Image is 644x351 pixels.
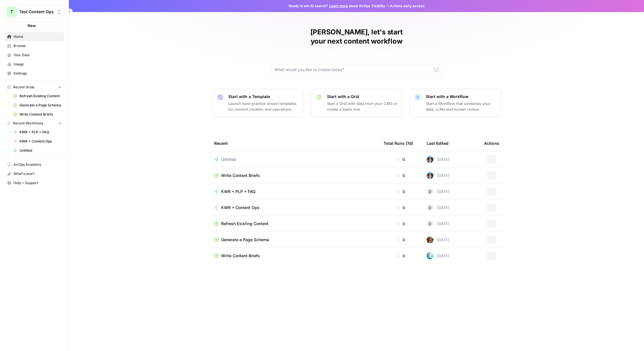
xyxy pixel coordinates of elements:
span: Browse [13,43,61,48]
a: Home [5,32,64,41]
div: 0 [384,253,417,259]
button: Recent Workflows [5,119,64,128]
div: 0 [384,221,417,227]
div: Last Edited [427,135,448,151]
div: [DATE] [427,236,449,243]
span: Write Content Briefs [221,253,260,259]
span: Generate a Page Schema [20,103,61,108]
a: Generate a Page Schema [214,237,374,243]
p: Start a Workflow that combines your data, LLMs and human review [426,101,496,112]
button: Recent Grids [5,83,64,91]
a: Usage [5,60,64,69]
a: KWR + PLP + FAQ [214,189,374,194]
button: Help + Support [5,178,64,188]
div: [DATE] [427,156,449,163]
div: 0 [384,205,417,210]
a: Refresh Existing Content [214,221,374,227]
span: Refresh Existing Content [20,93,61,99]
div: [DATE] [427,252,449,259]
p: Start with a Grid [327,94,398,100]
span: Your Data [13,52,61,58]
span: Home [13,34,61,39]
img: sy1q160cc9dnkx9vhy9fkct8tvhs [427,236,434,243]
span: Generate a Page Schema [221,237,269,243]
p: Start with a Template [228,94,299,100]
span: Write Content Briefs [20,112,61,117]
span: KWR + PLP + FAQ [221,189,256,194]
button: Start with a GridStart a Grid with data from your CMS or create a blank one [311,89,403,117]
div: [DATE] [427,188,449,195]
a: Refresh Existing Content [11,91,64,101]
span: Settings [13,71,61,76]
span: Refresh Existing Content [221,221,268,227]
a: Browse [5,41,64,50]
span: D [429,205,431,210]
span: Test Content Ops [19,9,54,15]
div: 0 [384,189,417,194]
button: Start with a WorkflowStart a Workflow that combines your data, LLMs and human review [409,89,501,117]
span: Help + Support [13,180,61,186]
button: Workspace: Test Content Ops [5,5,64,19]
button: New [5,21,64,30]
div: [DATE] [427,204,449,211]
div: Actions [484,135,499,151]
button: Start with a TemplateLaunch best-practice driven templates for content creation and operations [212,89,304,117]
span: D [429,221,431,227]
p: Start a Grid with data from your CMS or create a blank one [327,101,398,112]
a: Generate a Page Schema [11,101,64,110]
span: Write Content Briefs [221,173,260,178]
div: Total Runs (7d) [384,135,413,151]
span: Recent Workflows [13,121,43,126]
span: Actions early access [390,3,425,9]
div: 0 [384,173,417,178]
a: Your Data [5,50,64,60]
span: New [28,23,36,28]
a: AirOps Academy [5,160,64,169]
span: Usage [13,62,61,67]
p: Launch best-practice driven templates for content creation and operations [228,101,299,112]
div: What's new? [5,169,64,178]
span: AirOps Academy [13,162,61,167]
span: KWR + Content Ops [221,205,260,210]
img: if0io9of7qb7u34ml8erkk8bergi [427,252,434,259]
span: Untitled [221,157,236,162]
span: T [10,8,13,15]
a: KWR + Content Ops [214,205,374,210]
img: jwly3w2e09lua4mxkttenna29ujw [427,172,434,179]
a: Write Content Briefs [11,110,64,119]
img: jwly3w2e09lua4mxkttenna29ujw [427,156,434,163]
div: Recent [214,135,374,151]
a: Write Content Briefs [214,173,374,178]
a: Write Content Briefs [214,253,374,259]
button: What's new? [5,169,64,178]
div: [DATE] [427,172,449,179]
a: KWR + PLP + FAQ [11,128,64,137]
p: Start with a Workflow [426,94,496,100]
span: Untitled [20,148,61,153]
span: KWR + PLP + FAQ [20,130,61,135]
a: Untitled [11,146,64,155]
div: 0 [384,157,417,162]
a: Untitled [214,157,374,162]
span: Recent Grids [13,85,34,90]
a: Settings [5,69,64,78]
div: 0 [384,237,417,243]
div: [DATE] [427,220,449,227]
a: Learn more [329,4,348,8]
a: KWR + Content Ops [11,137,64,146]
span: D [429,189,431,194]
span: KWR + Content Ops [20,139,61,144]
span: Ready to win AI search? about AirOps Visibility [289,3,385,9]
input: What would you like to create today? [274,67,432,73]
h1: [PERSON_NAME], let's start your next content workflow [270,28,443,46]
